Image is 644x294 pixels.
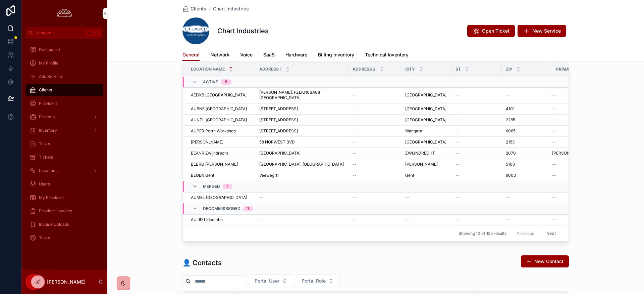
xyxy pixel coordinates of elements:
[39,208,72,214] span: Provider Invoices
[405,162,438,167] span: [PERSON_NAME]
[25,111,103,123] a: Projects
[318,49,354,62] a: Billing Inventory
[552,195,556,200] span: --
[39,141,50,146] span: Tasks
[521,255,569,267] button: New Contact
[405,67,415,72] span: City
[467,25,515,37] button: Open Ticket
[240,51,253,58] span: Voice
[318,51,354,58] span: Billing Inventory
[213,5,249,12] a: Chart Industries
[240,49,253,62] a: Voice
[39,114,55,120] span: Projects
[210,51,229,58] span: Network
[405,139,446,145] span: [GEOGRAPHIC_DATA]
[36,30,84,36] span: Jump to...
[25,97,103,110] a: Providers
[39,60,58,66] span: My Profile
[182,51,200,58] span: General
[455,173,460,178] span: --
[353,128,357,134] span: --
[455,67,461,72] span: ST
[39,155,53,160] span: Tickets
[455,217,460,222] span: --
[405,106,446,112] span: [GEOGRAPHIC_DATA]
[506,173,516,178] span: 9000
[542,228,560,239] button: Next
[225,79,227,85] div: 8
[39,47,60,52] span: Dashboard
[506,195,510,200] span: --
[39,168,57,173] span: Locations
[25,205,103,217] a: Provider Invoices
[459,231,506,236] span: Showing 10 of 155 results
[191,5,206,12] span: Clients
[552,151,585,156] span: [PERSON_NAME]
[191,151,228,156] span: BEANR Zwijndrecht
[39,101,57,106] span: Providers
[353,117,357,123] span: --
[552,217,556,222] span: --
[25,165,103,177] a: Locations
[482,28,509,34] span: Open Ticket
[455,139,460,145] span: --
[203,184,220,189] span: Merged
[405,173,414,178] span: Gent
[532,28,561,34] span: New Service
[25,27,103,39] button: Jump to...K
[285,49,307,62] a: Hardware
[259,128,298,134] span: [STREET_ADDRESS]
[552,117,556,123] span: --
[39,195,64,200] span: My Providers
[552,128,556,134] span: --
[25,178,103,190] a: Users
[353,162,357,167] span: --
[182,49,200,61] a: General
[259,195,263,200] span: --
[506,67,512,72] span: Zip
[191,195,247,200] span: AUMEL [GEOGRAPHIC_DATA]
[255,278,279,284] span: Portal User
[191,217,223,222] span: AULID Lidcombe
[405,128,422,134] span: Wangara
[259,67,281,72] span: Address 1
[259,217,263,222] span: --
[217,26,269,36] h1: Chart Industries
[552,162,556,167] span: --
[353,151,357,156] span: --
[455,162,460,167] span: --
[263,51,275,58] span: SaaS
[39,181,50,187] span: Users
[182,258,222,267] h1: 👤 Contacts
[506,92,510,98] span: --
[506,139,515,145] span: 2153
[191,128,236,134] span: AUPER Perth Workshop
[227,184,228,189] div: 1
[182,5,206,12] a: Clients
[203,206,240,211] span: Decommissioned
[506,117,515,123] span: 2285
[353,217,357,222] span: --
[25,84,103,96] a: Clients
[47,279,86,285] p: [PERSON_NAME]
[506,151,516,156] span: 2070
[25,44,103,56] a: Dashboard
[259,162,344,167] span: [GEOGRAPHIC_DATA], [GEOGRAPHIC_DATA]
[455,117,460,123] span: --
[365,51,409,58] span: Technical Inventory
[259,173,279,178] span: Veeweg 11
[191,162,238,167] span: BEBRU [PERSON_NAME]
[39,87,52,93] span: Clients
[25,138,103,150] a: Tasks
[95,30,100,36] span: K
[506,162,515,167] span: 5100
[39,128,57,133] span: Inventory
[552,106,556,112] span: --
[55,8,74,19] img: App logo
[353,92,357,98] span: --
[39,235,50,241] span: Tasks
[455,128,460,134] span: --
[259,151,301,156] span: [GEOGRAPHIC_DATA]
